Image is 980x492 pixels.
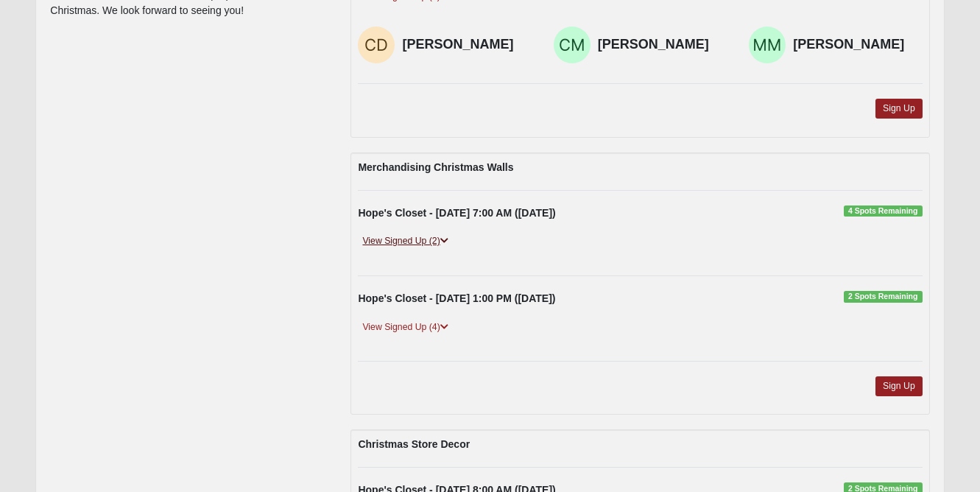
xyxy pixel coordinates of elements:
strong: Hope's Closet - [DATE] 7:00 AM ([DATE]) [358,207,555,219]
a: Sign Up [875,376,923,396]
span: 4 Spots Remaining [844,205,923,217]
img: Mary Beth MacDonald [749,27,786,63]
a: View Signed Up (4) [358,320,452,335]
a: Sign Up [875,99,923,119]
span: 2 Spots Remaining [844,291,923,303]
h4: [PERSON_NAME] [793,37,922,53]
h4: [PERSON_NAME] [598,37,727,53]
h4: [PERSON_NAME] [402,37,531,53]
img: Cathy Morrow [554,27,591,63]
a: View Signed Up (2) [358,233,452,249]
strong: Christmas Store Decor [358,438,470,450]
img: Cynthia Davis [358,27,395,63]
strong: Hope's Closet - [DATE] 1:00 PM ([DATE]) [358,292,555,304]
strong: Merchandising Christmas Walls [358,161,513,173]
